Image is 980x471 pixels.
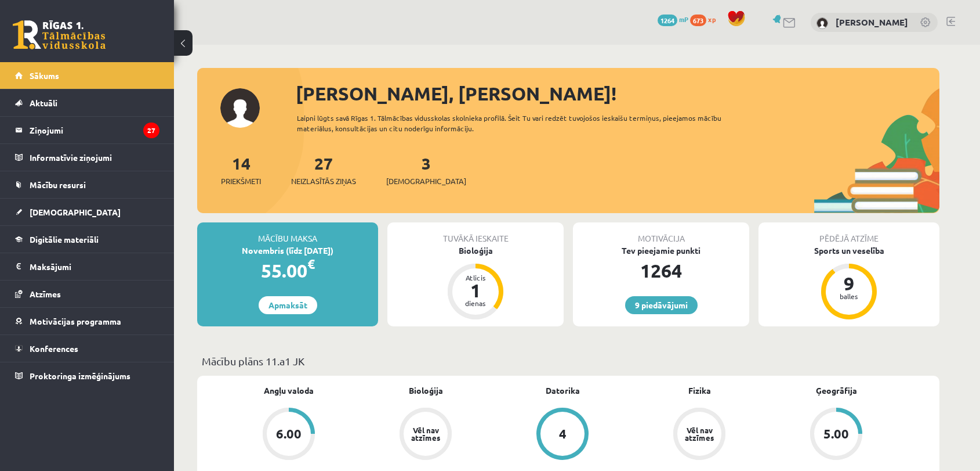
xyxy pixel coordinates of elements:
span: [DEMOGRAPHIC_DATA] [386,175,466,187]
div: Vēl nav atzīmes [683,426,716,441]
a: 5.00 [768,408,905,462]
a: Mācību resursi [15,171,159,198]
a: Informatīvie ziņojumi [15,144,159,171]
a: 673 xp [690,15,721,24]
div: Vēl nav atzīmes [409,426,442,441]
div: balles [832,293,866,300]
legend: Informatīvie ziņojumi [30,144,159,171]
p: Mācību plāns 11.a1 JK [202,353,935,369]
div: [PERSON_NAME], [PERSON_NAME]! [296,80,939,107]
a: 3[DEMOGRAPHIC_DATA] [386,153,466,187]
a: Fizika [688,384,711,397]
div: Novembris (līdz [DATE]) [197,245,378,257]
span: Proktoringa izmēģinājums [30,371,130,381]
legend: Ziņojumi [30,117,159,143]
div: Laipni lūgts savā Rīgas 1. Tālmācības vidusskolas skolnieka profilā. Šeit Tu vari redzēt tuvojošo... [297,113,742,134]
a: 1264 mP [658,15,688,24]
div: dienas [458,300,493,307]
div: 1 [458,281,493,300]
span: xp [708,15,716,24]
span: Atzīmes [30,289,61,299]
span: Neizlasītās ziņas [291,175,356,187]
a: 9 piedāvājumi [625,296,698,314]
a: Proktoringa izmēģinājums [15,362,159,389]
div: 55.00 [197,257,378,285]
div: Sports un veselība [758,245,939,257]
div: Tev pieejamie punkti [573,245,749,257]
a: 14Priekšmeti [221,153,261,187]
span: Aktuāli [30,98,57,108]
div: 4 [559,427,567,440]
a: Bioloģija Atlicis 1 dienas [387,245,564,321]
span: mP [679,15,688,24]
div: 6.00 [276,427,302,440]
div: 1264 [573,257,749,285]
div: Tuvākā ieskaite [387,222,564,245]
a: Ģeogrāfija [816,384,857,397]
a: Sports un veselība 9 balles [758,245,939,321]
span: Digitālie materiāli [30,234,99,245]
a: Aktuāli [15,89,159,116]
span: Priekšmeti [221,175,261,187]
a: Apmaksāt [259,296,317,314]
a: Maksājumi [15,253,159,280]
div: 5.00 [823,427,849,440]
a: Vēl nav atzīmes [357,408,494,462]
div: Atlicis [458,274,493,281]
a: Digitālie materiāli [15,226,159,253]
a: Konferences [15,335,159,362]
span: Mācību resursi [30,179,86,190]
a: Bioloģija [409,384,443,397]
span: Motivācijas programma [30,316,121,326]
a: 6.00 [220,408,357,462]
a: Vēl nav atzīmes [631,408,768,462]
a: Atzīmes [15,281,159,307]
a: Motivācijas programma [15,308,159,335]
img: Rodrigo Bērziņš [816,17,828,29]
div: Motivācija [573,222,749,245]
a: 27Neizlasītās ziņas [291,153,356,187]
div: Mācību maksa [197,222,378,245]
div: Pēdējā atzīme [758,222,939,245]
a: [PERSON_NAME] [836,16,908,28]
span: Konferences [30,343,78,354]
span: 1264 [658,15,677,26]
i: 27 [143,123,159,138]
a: Ziņojumi27 [15,117,159,143]
span: Sākums [30,70,59,81]
span: [DEMOGRAPHIC_DATA] [30,207,121,217]
legend: Maksājumi [30,253,159,280]
a: Rīgas 1. Tālmācības vidusskola [13,20,106,49]
span: 673 [690,15,706,26]
a: Sākums [15,62,159,89]
a: [DEMOGRAPHIC_DATA] [15,199,159,225]
a: Datorika [546,384,580,397]
a: 4 [494,408,631,462]
span: € [307,256,315,272]
a: Angļu valoda [264,384,314,397]
div: 9 [832,274,866,293]
div: Bioloģija [387,245,564,257]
